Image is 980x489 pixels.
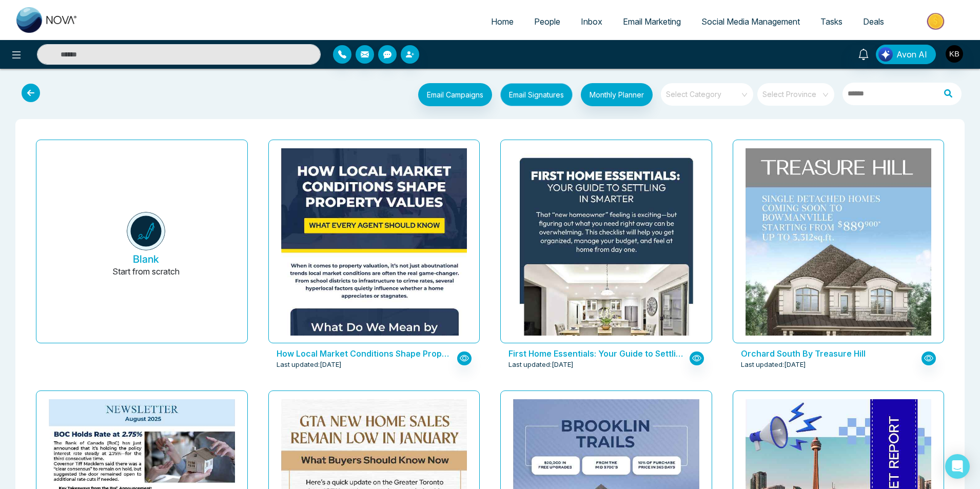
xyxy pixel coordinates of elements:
[571,12,613,31] a: Inbox
[133,253,159,265] h5: Blank
[53,148,239,343] button: BlankStart from scratch
[623,16,681,27] span: Email Marketing
[878,47,893,62] img: Lead Flow
[741,360,806,370] span: Last updated: [DATE]
[896,48,927,61] span: Avon AI
[277,360,342,370] span: Last updated: [DATE]
[863,16,884,27] span: Deals
[691,12,810,31] a: Social Media Management
[534,16,560,27] span: People
[945,454,970,479] div: Open Intercom Messenger
[277,347,452,360] p: How Local Market Conditions Shape Property Values — What Every Agent Should Know
[701,16,800,27] span: Social Media Management
[16,7,78,33] img: Nova CRM Logo
[481,12,524,31] a: Home
[581,16,602,27] span: Inbox
[508,347,684,360] p: First Home Essentials: Your Guide to Settling In Smarter
[876,45,936,64] button: Avon AI
[573,83,653,109] a: Monthly Planner
[820,16,842,27] span: Tasks
[524,12,571,31] a: People
[741,347,916,360] p: Orchard South By Treasure Hill
[581,83,653,106] button: Monthly Planner
[508,360,574,370] span: Last updated: [DATE]
[946,45,963,63] img: User Avatar
[613,12,691,31] a: Email Marketing
[410,89,492,99] a: Email Campaigns
[127,212,165,250] img: novacrm
[418,83,492,106] button: Email Campaigns
[853,12,894,31] a: Deals
[810,12,853,31] a: Tasks
[492,83,573,109] a: Email Signatures
[899,10,974,33] img: Market-place.gif
[112,265,180,290] p: Start from scratch
[491,16,514,27] span: Home
[500,83,573,106] button: Email Signatures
